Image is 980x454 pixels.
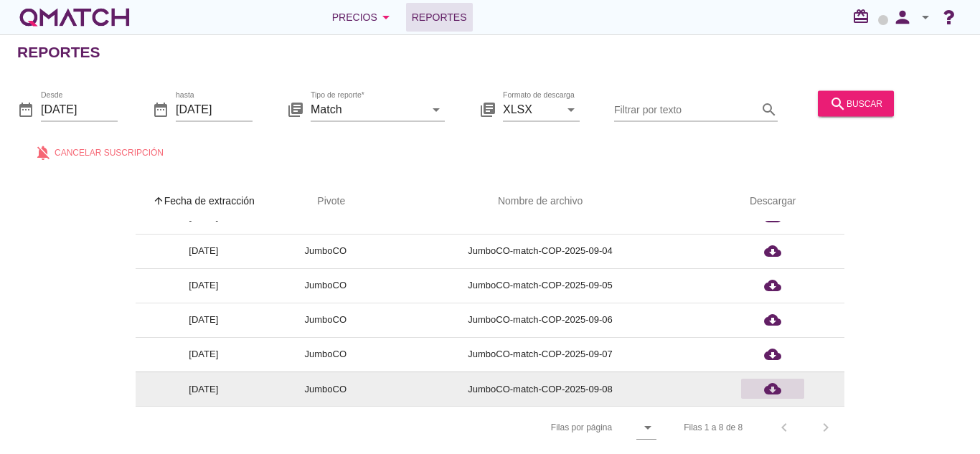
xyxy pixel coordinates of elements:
[136,268,272,303] td: [DATE]
[17,3,132,32] a: white-qmatch-logo
[23,139,175,165] button: Cancelar suscripción
[917,9,934,26] i: arrow_drop_down
[272,337,380,372] td: JumboCO
[136,181,272,222] th: Fecha de extracción: Sorted ascending. Activate to sort descending.
[377,9,395,26] i: arrow_drop_down
[479,100,496,118] i: library_books
[412,9,467,26] span: Reportes
[407,407,656,448] div: Filas por página
[852,8,875,25] i: redeem
[152,100,169,118] i: date_range
[428,100,445,118] i: arrow_drop_down
[55,146,164,159] span: Cancelar suscripción
[614,98,758,120] input: Filtrar por texto
[380,234,701,268] td: JumboCO-match-COP-2025-09-04
[321,3,406,32] button: Precios
[562,100,580,118] i: arrow_drop_down
[639,419,656,436] i: arrow_drop_down
[136,234,272,268] td: [DATE]
[764,380,781,397] i: cloud_download
[764,242,781,260] i: cloud_download
[272,268,380,303] td: JumboCO
[17,100,34,118] i: date_range
[764,346,781,363] i: cloud_download
[34,143,55,161] i: notifications_off
[176,98,253,120] input: hasta
[760,100,778,118] i: search
[701,181,844,222] th: Descargar: Not sorted.
[311,98,425,120] input: Tipo de reporte*
[272,372,380,406] td: JumboCO
[764,311,781,328] i: cloud_download
[829,95,847,112] i: search
[829,95,882,112] div: buscar
[888,7,917,27] i: person
[684,421,743,434] div: Filas 1 a 8 de 8
[136,337,272,372] td: [DATE]
[380,181,701,222] th: Nombre de archivo: Not sorted.
[380,303,701,337] td: JumboCO-match-COP-2025-09-06
[503,98,560,120] input: Formato de descarga
[406,3,473,32] a: Reportes
[380,337,701,372] td: JumboCO-match-COP-2025-09-07
[41,98,118,120] input: Desde
[380,268,701,303] td: JumboCO-match-COP-2025-09-05
[17,41,100,64] h2: Reportes
[136,303,272,337] td: [DATE]
[136,372,272,406] td: [DATE]
[272,303,380,337] td: JumboCO
[764,277,781,294] i: cloud_download
[380,372,701,406] td: JumboCO-match-COP-2025-09-08
[272,181,380,222] th: Pivote: Not sorted. Activate to sort ascending.
[818,90,894,116] button: buscar
[153,195,164,207] i: arrow_upward
[272,234,380,268] td: JumboCO
[287,100,304,118] i: library_books
[332,9,395,26] div: Precios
